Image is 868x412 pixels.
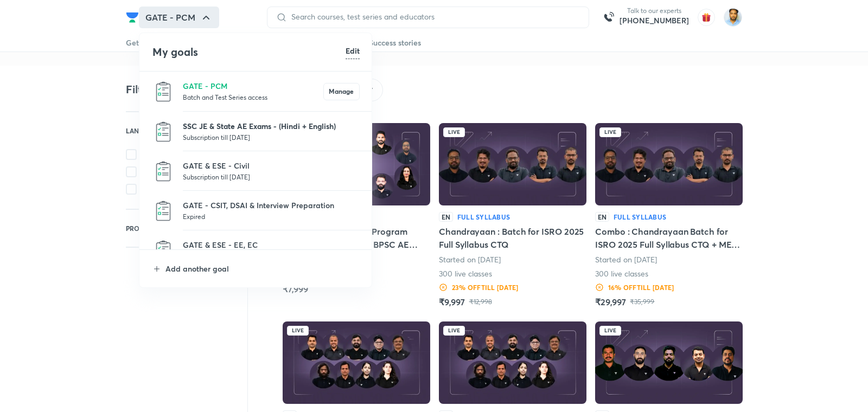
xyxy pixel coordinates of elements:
[183,80,323,92] p: GATE - PCM
[183,120,360,132] p: SSC JE & State AE Exams - (Hindi + English)
[183,160,360,171] p: GATE & ESE - Civil
[152,81,174,102] img: GATE - PCM
[152,200,174,222] img: GATE - CSIT, DSAI & Interview Preparation
[183,171,360,182] p: Subscription till [DATE]
[183,199,360,211] p: GATE - CSIT, DSAI & Interview Preparation
[152,240,174,261] img: GATE & ESE - EE, EC
[152,121,174,143] img: SSC JE & State AE Exams - (Hindi + English)
[323,83,360,100] button: Manage
[152,44,346,60] h4: My goals
[183,92,323,102] p: Batch and Test Series access
[346,45,360,56] h6: Edit
[165,263,360,274] p: Add another goal
[183,132,360,143] p: Subscription till [DATE]
[183,239,360,250] p: GATE & ESE - EE, EC
[152,160,174,182] img: GATE & ESE - Civil
[183,211,360,222] p: Expired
